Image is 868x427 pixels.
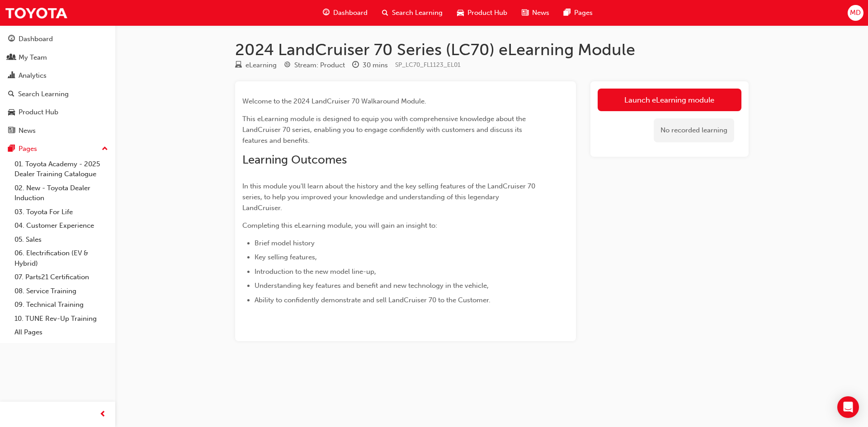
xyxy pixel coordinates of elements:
span: Product Hub [467,8,507,18]
div: Pages [19,144,37,154]
span: Learning resource code [395,61,461,69]
a: Search Learning [4,86,112,103]
span: pages-icon [564,7,571,19]
span: search-icon [8,90,14,99]
div: Product Hub [19,107,58,117]
span: Learning Outcomes [242,153,347,167]
span: target-icon [284,61,291,70]
a: 09. Technical Training [11,298,112,312]
div: Analytics [19,70,47,81]
div: eLearning [245,60,277,70]
span: Key selling features, [255,253,317,261]
a: 05. Sales [11,233,112,247]
a: 02. New - Toyota Dealer Induction [11,181,112,205]
span: people-icon [8,54,15,62]
span: search-icon [382,7,388,19]
span: Pages [574,8,593,18]
span: Brief model history [255,239,315,247]
span: In this module you'll learn about the history and the key selling features of the LandCruiser 70 ... [242,182,537,212]
span: Dashboard [333,8,368,18]
div: My Team [19,52,47,63]
span: Ability to confidently demonstrate and sell LandCruiser 70 to the Customer. [255,296,491,304]
span: pages-icon [8,145,15,153]
a: 08. Service Training [11,284,112,298]
a: pages-iconPages [557,4,600,22]
div: 30 mins [363,60,388,70]
a: Launch eLearning module [598,89,741,111]
a: 10. TUNE Rev-Up Training [11,312,112,326]
h1: 2024 LandCruiser 70 Series (LC70) eLearning Module [235,40,749,60]
div: Duration [352,60,388,71]
span: Completing this eLearning module, you will gain an insight to: [242,221,437,230]
a: news-iconNews [514,4,557,22]
span: News [532,8,549,18]
a: My Team [4,49,112,66]
span: news-icon [8,127,15,135]
span: MD [850,8,861,18]
span: car-icon [457,7,464,19]
span: Introduction to the new model line-up, [255,267,376,276]
div: Dashboard [19,34,53,44]
span: prev-icon [99,409,106,420]
a: Dashboard [4,31,112,47]
a: 01. Toyota Academy - 2025 Dealer Training Catalogue [11,157,112,181]
div: Type [235,60,277,71]
span: clock-icon [352,61,359,70]
div: Open Intercom Messenger [837,396,859,418]
span: Welcome to the 2024 LandCruiser 70 Walkaround Module. [242,97,426,105]
span: Search Learning [392,8,443,18]
span: This eLearning module is designed to equip you with comprehensive knowledge about the LandCruiser... [242,115,528,145]
div: Stream: Product [294,60,345,70]
a: search-iconSearch Learning [375,4,450,22]
a: car-iconProduct Hub [450,4,514,22]
span: car-icon [8,108,15,117]
a: 03. Toyota For Life [11,205,112,219]
a: 06. Electrification (EV & Hybrid) [11,246,112,270]
a: 04. Customer Experience [11,219,112,233]
button: DashboardMy TeamAnalyticsSearch LearningProduct HubNews [4,29,112,141]
button: MD [848,5,863,21]
a: News [4,122,112,139]
span: Understanding key features and benefit and new technology in the vehicle, [255,282,489,290]
span: news-icon [522,7,528,19]
span: guage-icon [323,7,330,19]
div: No recorded learning [654,118,734,142]
span: chart-icon [8,72,15,80]
span: guage-icon [8,35,15,43]
span: learningResourceType_ELEARNING-icon [235,61,242,70]
div: Stream [284,60,345,71]
button: Pages [4,141,112,157]
a: guage-iconDashboard [316,4,375,22]
img: Trak [5,3,68,23]
a: Product Hub [4,104,112,121]
a: All Pages [11,325,112,339]
a: 07. Parts21 Certification [11,270,112,284]
div: Search Learning [18,89,69,99]
a: Analytics [4,67,112,84]
span: up-icon [102,143,108,155]
div: News [19,126,36,136]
